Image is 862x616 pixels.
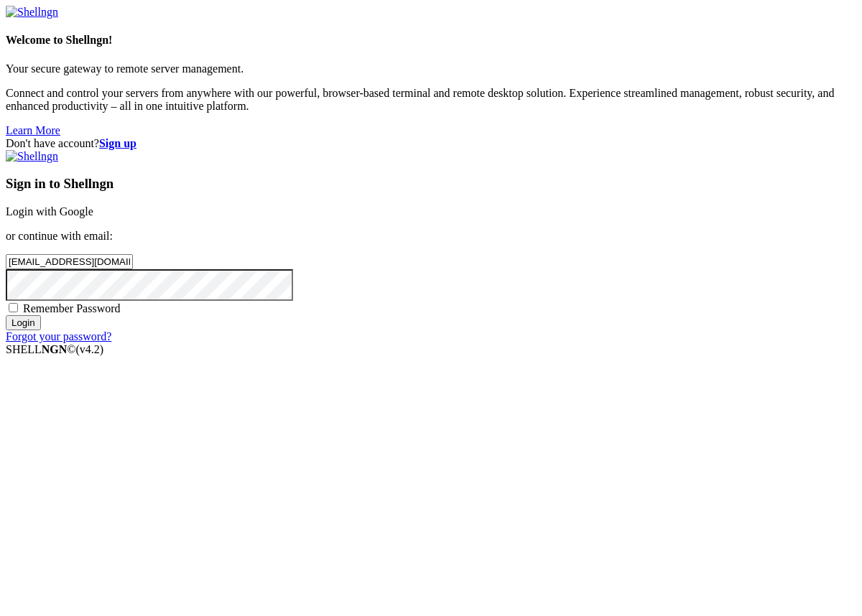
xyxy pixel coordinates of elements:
a: Sign up [99,137,136,149]
input: Remember Password [9,303,18,312]
p: Connect and control your servers from anywhere with our powerful, browser-based terminal and remo... [6,87,856,113]
img: Shellngn [6,6,58,19]
input: Email address [6,254,133,269]
h4: Welcome to Shellngn! [6,34,856,47]
p: or continue with email: [6,230,856,243]
span: SHELL © [6,343,103,355]
input: Login [6,315,41,330]
img: Shellngn [6,150,58,163]
span: 4.2.0 [76,343,104,355]
p: Your secure gateway to remote server management. [6,62,856,75]
h3: Sign in to Shellngn [6,176,856,192]
div: Don't have account? [6,137,856,150]
a: Forgot your password? [6,330,111,342]
b: NGN [42,343,68,355]
span: Remember Password [23,302,121,314]
a: Learn More [6,124,60,136]
a: Login with Google [6,205,93,218]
